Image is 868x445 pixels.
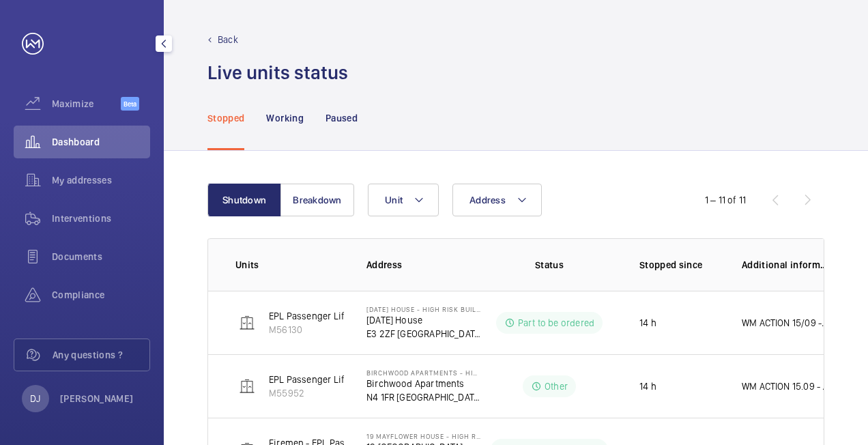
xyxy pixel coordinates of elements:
[491,258,608,272] p: Status
[639,258,720,272] p: Stopped since
[742,316,829,330] p: WM ACTION 15/09 - Door closer required, supply chain currently sourcing
[742,379,829,393] p: WM ACTION 15.09 - Follow up required, ETA TBC.
[280,184,354,216] button: Breakdown
[742,258,829,272] p: Additional information
[366,377,481,390] p: Birchwood Apartments
[452,184,542,216] button: Address
[366,327,481,341] p: E3 2ZF [GEOGRAPHIC_DATA]
[52,288,150,302] span: Compliance
[235,258,345,272] p: Units
[325,111,358,125] p: Paused
[239,378,255,394] img: elevator.svg
[366,305,481,313] p: [DATE] House - High Risk Building
[366,369,481,377] p: Birchwood Apartments - High Risk Building
[366,432,481,440] p: 19 Mayflower House - High Risk Building
[52,250,150,263] span: Documents
[207,184,281,216] button: Shutdown
[52,212,150,225] span: Interventions
[366,313,481,327] p: [DATE] House
[239,315,255,331] img: elevator.svg
[269,373,369,386] p: EPL Passenger Lift No 2
[545,379,568,393] p: Other
[52,97,121,111] span: Maximize
[53,348,149,362] span: Any questions ?
[368,184,439,216] button: Unit
[269,309,347,323] p: EPL Passenger Lift
[639,316,656,330] p: 14 h
[269,386,369,400] p: M55952
[52,135,150,149] span: Dashboard
[30,392,40,405] p: DJ
[705,193,746,207] div: 1 – 11 of 11
[266,111,303,125] p: Working
[52,173,150,187] span: My addresses
[60,392,134,405] p: [PERSON_NAME]
[207,60,348,85] h1: Live units status
[385,195,403,205] span: Unit
[121,97,139,111] span: Beta
[469,195,506,205] span: Address
[207,111,244,125] p: Stopped
[639,379,656,393] p: 14 h
[518,316,594,330] p: Part to be ordered
[366,390,481,404] p: N4 1FR [GEOGRAPHIC_DATA]
[366,258,481,272] p: Address
[269,323,347,336] p: M56130
[218,33,238,46] p: Back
